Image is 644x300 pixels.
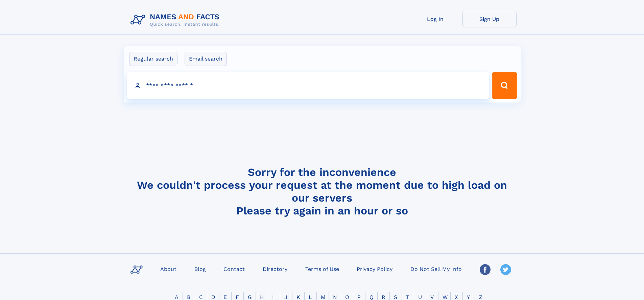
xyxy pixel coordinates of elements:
img: Twitter [500,264,511,275]
a: Directory [260,264,290,274]
a: Sign Up [462,11,517,27]
img: Facebook [480,264,491,275]
a: Terms of Use [303,264,342,274]
button: Search Button [492,72,517,99]
a: Privacy Policy [354,264,395,274]
a: Log In [408,11,462,27]
a: Blog [192,264,209,274]
a: Contact [221,264,247,274]
a: About [158,264,179,274]
input: search input [127,72,489,99]
img: Logo Names and Facts [128,11,225,29]
h4: Sorry for the inconvenience We couldn't process your request at the moment due to high load on ou... [128,166,517,217]
a: Do Not Sell My Info [408,264,464,274]
label: Email search [185,52,227,66]
label: Regular search [129,52,177,66]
